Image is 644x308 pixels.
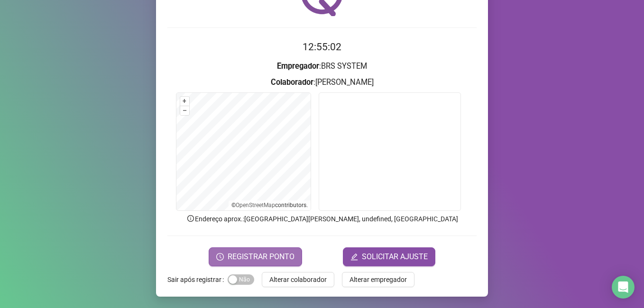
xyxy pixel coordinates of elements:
span: info-circle [186,214,195,223]
li: © contributors. [231,202,308,208]
time: 12:55:02 [303,41,341,53]
span: Alterar colaborador [269,274,327,285]
div: Open Intercom Messenger [612,276,635,299]
span: REGISTRAR PONTO [228,251,294,263]
h3: : [PERSON_NAME] [167,76,477,89]
span: edit [350,253,358,261]
button: – [180,106,189,115]
button: editSOLICITAR AJUSTE [343,247,435,266]
span: clock-circle [216,253,224,261]
span: SOLICITAR AJUSTE [362,251,428,263]
button: REGISTRAR PONTO [209,247,302,266]
button: Alterar empregador [342,272,414,287]
span: Alterar empregador [350,274,407,285]
label: Sair após registrar [167,272,228,287]
h3: : BRS SYSTEM [167,60,477,72]
strong: Empregador [277,62,319,71]
button: + [180,97,189,106]
strong: Colaborador [271,78,313,87]
p: Endereço aprox. : [GEOGRAPHIC_DATA][PERSON_NAME], undefined, [GEOGRAPHIC_DATA] [167,214,477,224]
button: Alterar colaborador [262,272,334,287]
a: OpenStreetMap [236,202,275,208]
